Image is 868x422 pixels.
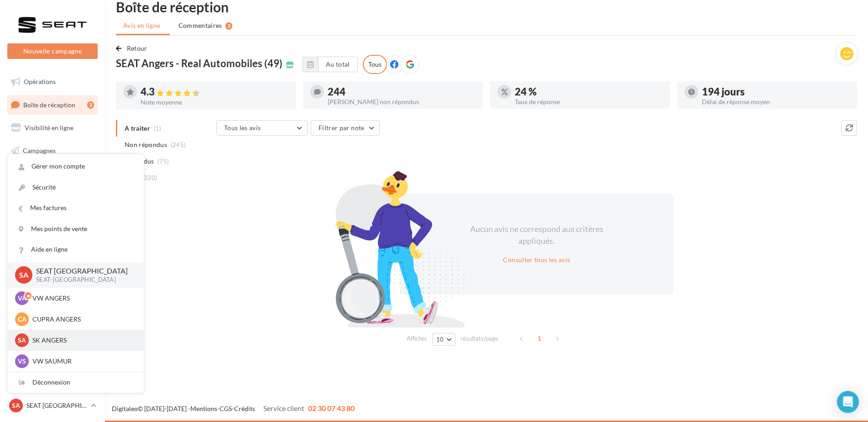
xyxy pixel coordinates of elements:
div: 4.3 [141,87,288,97]
div: Open Intercom Messenger [837,391,859,413]
button: Filtrer par note [311,120,380,136]
span: 10 [436,336,444,343]
a: Aide en ligne [8,239,144,260]
span: Visibilité en ligne [25,124,73,132]
a: Calendrier [5,209,99,228]
span: SA [19,269,28,280]
span: Service client [263,404,304,412]
div: 24 % [515,87,663,97]
span: résultats/page [460,334,498,343]
p: CUPRA ANGERS [32,315,133,324]
a: Mentions [190,405,217,412]
a: Campagnes DataOnDemand [5,262,99,289]
p: VW SAUMUR [32,357,133,366]
span: (245) [171,141,186,148]
span: (320) [142,174,157,181]
div: Aucun avis ne correspond aux critères appliqués. [458,223,615,247]
span: Commentaires [178,21,222,30]
a: Mes points de vente [8,219,144,239]
span: Opérations [24,78,56,85]
div: Déconnexion [8,372,144,393]
div: 244 [328,87,476,97]
button: Tous les avis [216,120,308,136]
span: Campagnes [23,147,56,154]
a: Mes factures [8,198,144,218]
span: 02 30 07 43 80 [308,404,355,412]
a: SA SEAT [GEOGRAPHIC_DATA] [7,397,98,414]
button: Consulter tous les avis [499,254,574,265]
span: Retour [127,44,147,52]
span: Afficher [407,334,427,343]
button: Retour [116,43,151,54]
a: Sécurité [8,177,144,198]
button: 10 [432,333,455,346]
p: SEAT-[GEOGRAPHIC_DATA] [36,276,129,284]
a: Gérer mon compte [8,156,144,177]
a: PLV et print personnalisable [5,232,99,259]
p: VW ANGERS [32,294,133,303]
div: Délai de réponse moyen [702,99,850,105]
div: Taux de réponse [515,99,663,105]
button: Au total [318,57,358,72]
span: Non répondus [125,140,167,149]
div: [PERSON_NAME] non répondus [328,99,476,105]
p: SK ANGERS [32,336,133,345]
a: Opérations [5,72,99,91]
a: Boîte de réception3 [5,95,99,115]
a: Crédits [234,405,255,412]
div: Tous [363,55,387,74]
div: 3 [87,101,94,109]
button: Au total [303,57,358,72]
span: Boîte de réception [23,100,75,108]
a: Contacts [5,164,99,183]
a: Digitaleo [112,405,138,412]
div: Note moyenne [141,99,288,105]
span: SA [18,336,26,345]
span: VS [18,357,26,366]
span: VA [18,294,26,303]
p: SEAT [GEOGRAPHIC_DATA] [36,266,129,276]
span: Tous les avis [224,124,261,132]
div: 194 jours [702,87,850,97]
p: SEAT [GEOGRAPHIC_DATA] [26,401,87,410]
div: 3 [225,22,232,30]
a: Campagnes [5,141,99,160]
span: 1 [532,331,547,346]
span: SEAT Angers - Real Automobiles (49) [116,58,282,69]
button: Nouvelle campagne [7,43,98,59]
span: © [DATE]-[DATE] - - - [112,405,355,412]
a: CGS [220,405,232,412]
span: SA [12,401,20,410]
span: CA [18,315,26,324]
a: Médiathèque [5,186,99,206]
span: (75) [157,158,169,165]
a: Visibilité en ligne [5,118,99,137]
